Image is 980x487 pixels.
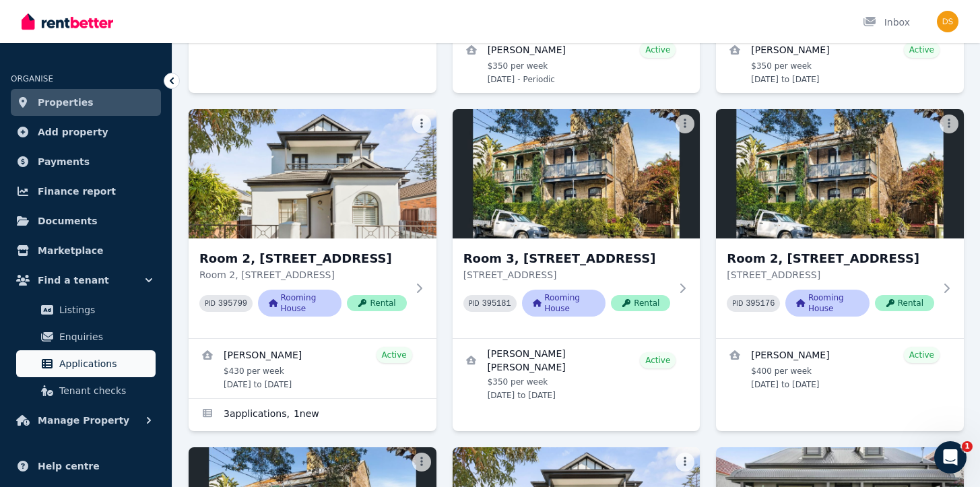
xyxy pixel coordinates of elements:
span: Finance report [38,183,116,199]
a: View details for Isha Choudhary [716,34,964,93]
a: Applications for Room 2, 276A King St [189,399,436,431]
p: [STREET_ADDRESS] [463,268,671,282]
span: Rooming House [785,290,869,317]
a: Documents [11,207,161,234]
span: 1 [962,441,973,452]
code: 395181 [482,299,511,309]
span: Rooming House [522,290,606,317]
img: Room 3, 10 Hopetoun St [453,109,700,238]
a: Help centre [11,453,161,480]
img: Room 2, 276A King St [189,109,436,238]
span: Marketplace [38,242,103,259]
span: Payments [38,154,90,170]
button: More options [412,115,431,133]
button: More options [412,453,431,472]
img: Don Siyambalapitiya [937,11,958,32]
a: Properties [11,89,161,116]
button: Find a tenant [11,267,161,294]
span: ORGANISE [11,74,53,84]
span: Properties [38,94,94,110]
button: More options [676,453,694,472]
h3: Room 2, [STREET_ADDRESS] [727,249,934,268]
a: View details for Dana Patricia Coleman [453,339,700,409]
p: [STREET_ADDRESS] [727,268,934,282]
a: View details for Xiaoyue Guo [716,339,964,398]
a: Tenant checks [16,377,156,404]
a: Add property [11,119,161,145]
span: Rental [611,295,670,311]
a: Applications [16,350,156,377]
span: Listings [59,302,150,318]
span: Rooming House [258,290,341,317]
p: Room 2, [STREET_ADDRESS] [199,268,407,282]
a: Listings [16,296,156,323]
div: Inbox [863,15,910,29]
span: Applications [59,356,150,372]
a: Enquiries [16,323,156,350]
button: More options [940,115,958,133]
code: 395799 [218,299,247,309]
img: Room 2, 10 Hopetoun St [716,109,964,238]
iframe: Intercom live chat [934,441,967,474]
button: More options [676,115,694,133]
a: Room 2, 276A King StRoom 2, [STREET_ADDRESS]Room 2, [STREET_ADDRESS]PID 395799Rooming HouseRental [189,109,436,338]
a: View details for Daniel Frederick Clarke [189,339,436,398]
small: PID [469,300,480,307]
span: Find a tenant [38,272,109,288]
button: Manage Property [11,407,161,434]
h3: Room 3, [STREET_ADDRESS] [463,249,671,268]
span: Manage Property [38,412,129,428]
a: Payments [11,148,161,175]
small: PID [732,300,743,307]
a: Finance report [11,178,161,205]
code: 395176 [746,299,775,309]
img: RentBetter [22,11,113,32]
span: Help centre [38,458,100,474]
small: PID [205,300,216,307]
span: Rental [347,295,406,311]
span: Add property [38,124,108,140]
h3: Room 2, [STREET_ADDRESS] [199,249,407,268]
a: Room 2, 10 Hopetoun StRoom 2, [STREET_ADDRESS][STREET_ADDRESS]PID 395176Rooming HouseRental [716,109,964,338]
span: Tenant checks [59,383,150,399]
span: Rental [875,295,934,311]
a: View details for Catalina Laughrin [453,34,700,93]
span: Enquiries [59,329,150,345]
a: Marketplace [11,237,161,264]
a: Room 3, 10 Hopetoun StRoom 3, [STREET_ADDRESS][STREET_ADDRESS]PID 395181Rooming HouseRental [453,109,700,338]
span: Documents [38,213,98,229]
